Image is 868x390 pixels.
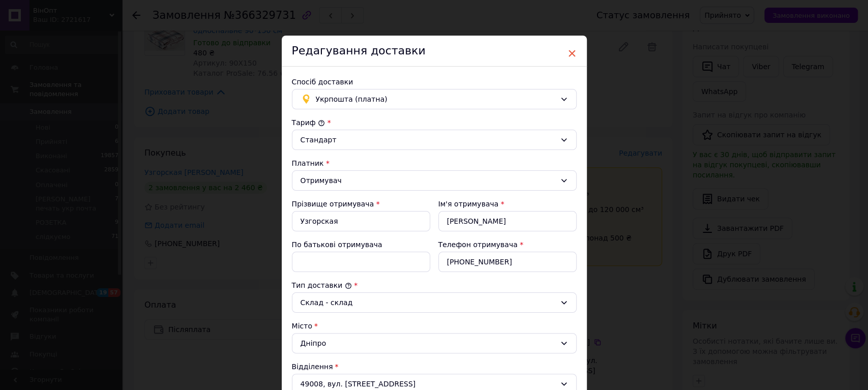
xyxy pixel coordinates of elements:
label: Ім'я отримувача [438,200,499,208]
div: Тип доставки [292,280,577,290]
div: Тариф [292,117,577,128]
div: Дніпро [292,333,577,353]
input: +380 [438,252,577,272]
div: Отримувач [301,175,556,186]
div: Стандарт [301,134,556,145]
div: Відділення [292,362,577,372]
div: Місто [292,321,577,331]
label: Прізвище отримувача [292,200,374,208]
div: Редагування доставки [282,36,587,67]
div: Склад - склад [301,297,556,308]
div: Спосіб доставки [292,77,577,87]
span: × [567,45,577,62]
div: Платник [292,158,577,168]
label: По батькові отримувача [292,241,382,249]
label: Телефон отримувача [438,241,518,249]
span: Укрпошта (платна) [316,94,556,105]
